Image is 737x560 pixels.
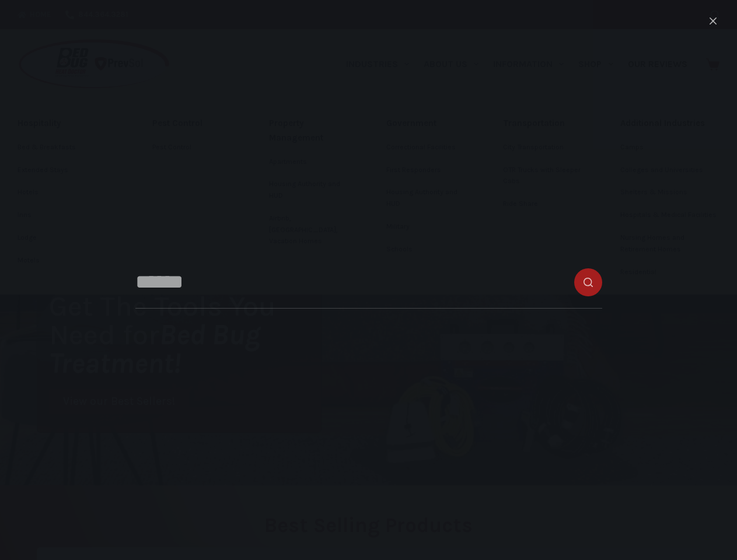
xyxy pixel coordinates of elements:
[620,227,720,261] a: Nursing Homes and Retirement Homes
[386,111,468,136] a: Government
[386,216,468,238] a: Military
[503,159,585,193] a: OTR Trucks with Sleeper Cabs
[571,29,620,99] a: Shop
[152,136,234,159] a: Pest Control
[711,10,719,19] button: Search
[18,204,117,226] a: Inns
[620,159,720,181] a: Colleges and Universities
[152,111,234,136] a: Pest Control
[18,250,117,272] a: Motels
[49,292,321,377] h1: Get The Tools You Need for
[269,151,351,173] a: Apartments
[503,193,585,215] a: Ride Share
[269,173,351,207] a: Housing Authority and HUD
[386,136,468,159] a: Correctional Facilities
[620,261,720,283] a: Residential
[18,38,170,90] img: Prevsol/Bed Bug Heat Doctor
[620,181,720,204] a: Shelters & Missions
[338,29,416,99] a: Industries
[18,181,117,204] a: Hotels
[620,136,720,159] a: Camps
[486,29,571,99] a: Information
[269,208,351,253] a: Airbnb, [GEOGRAPHIC_DATA], Vacation Homes
[63,396,175,407] span: View our Best Sellers!
[503,136,585,159] a: City Transportation
[620,111,720,136] a: Additional Industries
[9,5,44,40] button: Open LiveChat chat widget
[49,318,260,380] i: Bed Bug Treatment!
[18,227,117,249] a: Lodge
[386,181,468,215] a: Housing Authority and HUD
[49,389,189,414] a: View our Best Sellers!
[386,239,468,261] a: Schools
[620,204,720,226] a: Hospitals & Medical Facilities
[269,111,351,150] a: Property Management
[416,29,485,99] a: About Us
[18,159,117,181] a: Extended Stays
[18,111,117,136] a: Hospitality
[18,136,117,159] a: Bed & Breakfasts
[620,29,694,99] a: Our Reviews
[338,29,694,99] nav: Primary
[37,515,700,535] h2: Best Selling Products
[386,159,468,181] a: First Responders
[503,111,585,136] a: Transportation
